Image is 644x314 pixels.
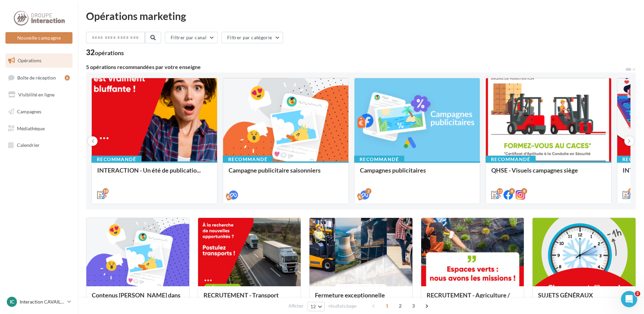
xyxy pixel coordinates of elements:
div: Recommandé [91,156,142,163]
span: INTERACTION - Un été de publicatio... [97,166,201,174]
button: 12 [307,302,325,311]
span: Fermeture exceptionnelle [315,291,385,299]
div: Recommandé [486,156,536,163]
button: Filtrer par canal [165,32,218,43]
span: Campagnes [17,109,41,114]
span: IC [10,298,14,305]
span: Visibilité en ligne [18,92,55,97]
a: Boîte de réception6 [4,70,74,85]
div: Opérations marketing [86,11,636,21]
span: 2 [395,300,406,311]
span: QHSE - Visuels campagnes siège [491,166,578,174]
div: 12 [497,188,503,194]
span: 12 [310,304,316,309]
button: Filtrer par catégorie [221,32,283,43]
div: 5 opérations recommandées par votre enseigne [86,64,625,70]
div: 12 [628,188,634,194]
a: IC Interaction CAVAILLON [5,295,72,308]
span: Opérations [18,58,41,63]
span: résultats/page [328,303,357,309]
div: 2 [365,188,371,194]
span: 1 [382,300,392,311]
span: Calendrier [17,142,40,148]
a: Campagnes [4,105,74,119]
a: Opérations [4,53,74,68]
div: 6 [65,75,70,81]
span: Médiathèque [17,125,45,131]
p: Interaction CAVAILLON [20,298,65,305]
span: RECRUTEMENT - Transport [203,291,279,299]
div: 8 [509,188,515,194]
a: Calendrier [4,138,74,152]
span: Boîte de réception [17,74,56,80]
span: Afficher [288,303,304,309]
div: Recommandé [354,156,404,163]
iframe: Intercom live chat [621,291,637,307]
a: Médiathèque [4,121,74,136]
span: SUJETS GÉNÉRAUX [538,291,593,299]
span: 2 [635,291,640,296]
button: Nouvelle campagne [5,32,72,44]
div: 32 [86,49,124,56]
span: 3 [408,300,419,311]
span: Campagnes publicitaires [360,166,426,174]
div: opérations [95,50,124,56]
a: Visibilité en ligne [4,88,74,102]
div: 8 [521,188,527,194]
div: 18 [103,188,109,194]
div: Recommandé [223,156,273,163]
span: Campagne publicitaire saisonniers [229,166,321,174]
